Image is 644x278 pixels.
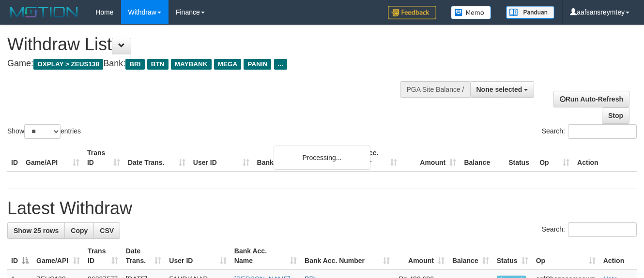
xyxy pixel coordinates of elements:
th: ID [7,144,22,172]
th: Op: activate to sort column ascending [532,242,599,270]
img: MOTION_logo.png [7,5,81,19]
h1: Latest Withdraw [7,199,637,218]
th: Game/API: activate to sort column ascending [32,242,84,270]
th: ID: activate to sort column descending [7,242,32,270]
span: CSV [100,227,114,234]
span: ... [274,59,287,70]
span: BRI [125,59,144,70]
th: Bank Acc. Number: activate to sort column ascending [301,242,394,270]
label: Search: [542,222,637,237]
span: Copy [71,227,88,234]
h1: Withdraw List [7,35,420,54]
th: Balance [460,144,505,172]
a: Copy [64,222,94,239]
a: Stop [602,107,629,124]
th: User ID [189,144,253,172]
th: Balance: activate to sort column ascending [448,242,493,270]
input: Search: [568,222,637,237]
th: Bank Acc. Number [342,144,401,172]
th: Action [599,242,637,270]
th: Amount [401,144,460,172]
a: CSV [93,222,120,239]
a: Run Auto-Refresh [553,91,629,107]
th: Trans ID [83,144,124,172]
span: None selected [476,86,522,93]
th: Date Trans.: activate to sort column ascending [122,242,166,270]
span: PANIN [244,59,271,70]
h4: Game: Bank: [7,59,420,69]
th: Bank Acc. Name [253,144,342,172]
span: Show 25 rows [14,227,59,234]
button: None selected [470,81,535,98]
div: PGA Site Balance / [400,81,470,98]
th: Trans ID: activate to sort column ascending [84,242,122,270]
div: Processing... [274,146,370,170]
th: Op [536,144,573,172]
th: Action [573,144,637,172]
th: Status: activate to sort column ascending [493,242,532,270]
th: Game/API [22,144,83,172]
label: Search: [542,124,637,139]
th: Amount: activate to sort column ascending [394,242,448,270]
select: Showentries [24,124,61,139]
a: Show 25 rows [7,222,65,239]
span: MEGA [214,59,242,70]
span: BTN [147,59,169,70]
img: Feedback.jpg [388,6,436,19]
img: Button%20Memo.svg [451,6,491,19]
input: Search: [568,124,637,139]
img: panduan.png [506,6,554,19]
th: Bank Acc. Name: activate to sort column ascending [230,242,301,270]
th: Date Trans. [124,144,189,172]
span: OXPLAY > ZEUS138 [33,59,103,70]
th: User ID: activate to sort column ascending [165,242,230,270]
th: Status [505,144,536,172]
span: MAYBANK [171,59,212,70]
label: Show entries [7,124,81,139]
